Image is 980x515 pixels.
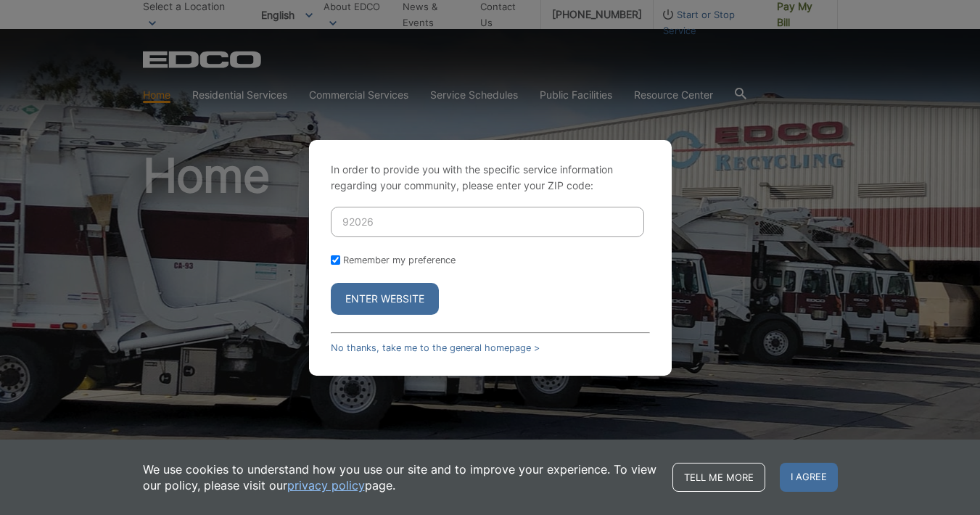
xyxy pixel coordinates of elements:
a: Tell me more [672,463,765,492]
p: In order to provide you with the specific service information regarding your community, please en... [331,162,650,194]
label: Remember my preference [343,255,456,265]
button: Enter Website [331,283,439,315]
a: No thanks, take me to the general homepage > [331,342,540,353]
p: We use cookies to understand how you use our site and to improve your experience. To view our pol... [143,461,658,493]
a: privacy policy [287,477,365,493]
span: I agree [780,463,838,492]
input: Enter ZIP Code [331,207,644,237]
